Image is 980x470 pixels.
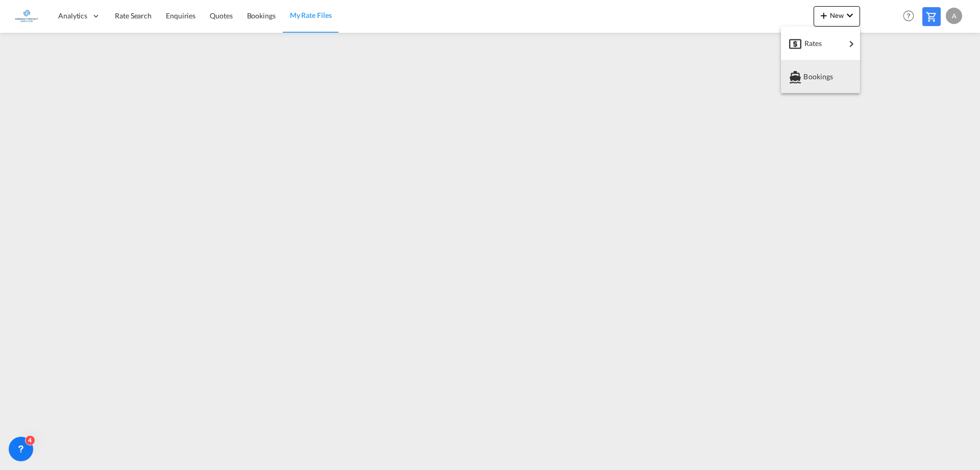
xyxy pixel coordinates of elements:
md-icon: icon-chevron-right [845,38,857,50]
button: Bookings [781,60,860,93]
div: Bookings [789,64,852,89]
iframe: Chat [8,416,43,455]
span: Rates [804,33,817,54]
span: Bookings [803,66,815,87]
